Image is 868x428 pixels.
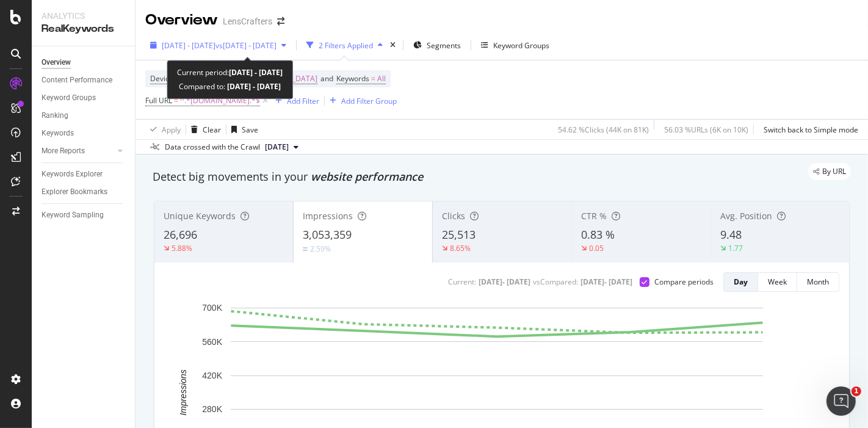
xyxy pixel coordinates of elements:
div: Keyword Sampling [42,209,104,222]
button: Segments [408,35,466,55]
a: Explorer Bookmarks [42,186,126,198]
button: Add Filter [270,93,319,108]
span: = [174,95,178,106]
div: Data crossed with the Crawl [165,142,260,153]
span: and [320,73,333,84]
div: RealKeywords [42,22,125,36]
text: 560K [202,337,222,347]
span: vs [DATE] - [DATE] [215,40,277,51]
div: Day [734,277,748,287]
div: 2 Filters Applied [319,40,373,51]
a: Keywords Explorer [42,168,126,181]
iframe: Intercom live chat [826,386,856,416]
a: Keyword Sampling [42,209,126,222]
span: Impressions [303,210,353,222]
b: [DATE] - [DATE] [225,82,281,92]
div: Keywords [42,127,74,140]
div: 56.03 % URLs ( 6K on 10K ) [664,125,748,135]
div: vs Compared : [533,277,578,287]
div: Compared to: [179,80,281,94]
div: Save [242,125,258,135]
button: Switch back to Simple mode [759,120,858,139]
div: Content Performance [42,74,112,87]
button: Month [797,272,839,292]
button: Add Filter Group [325,93,397,108]
span: Device [150,73,173,84]
div: More Reports [42,145,85,158]
div: Explorer Bookmarks [42,186,107,198]
div: Add Filter Group [341,96,397,106]
span: 26,696 [164,227,197,242]
a: Keyword Groups [42,92,126,104]
span: = [371,73,375,84]
div: Week [768,277,787,287]
div: Overview [42,56,71,69]
div: Keyword Groups [42,92,96,104]
span: 2025 Aug. 31st [265,142,289,153]
span: All [377,70,386,87]
div: Keywords Explorer [42,168,103,181]
span: 1 [852,386,861,396]
div: Analytics [42,10,125,22]
div: times [388,39,398,51]
div: 1.77 [728,243,743,253]
div: [DATE] - [DATE] [479,277,530,287]
span: Keywords [336,73,369,84]
button: [DATE] - [DATE]vs[DATE] - [DATE] [145,35,291,55]
span: 9.48 [720,227,742,242]
div: [DATE] - [DATE] [580,277,632,287]
img: Equal [303,247,308,251]
div: Clear [203,125,221,135]
div: Ranking [42,109,68,122]
div: 0.05 [590,243,604,253]
div: 54.62 % Clicks ( 44K on 81K ) [558,125,649,135]
div: Keyword Groups [493,40,549,51]
div: legacy label [808,163,851,180]
button: Keyword Groups [476,35,554,55]
a: Ranking [42,109,126,122]
span: 0.83 % [582,227,615,242]
div: Overview [145,10,218,31]
span: Unique Keywords [164,210,236,222]
span: Clicks [442,210,465,222]
span: By URL [822,168,846,175]
div: 2.59% [310,244,331,254]
span: [DATE] - [DATE] [162,40,215,51]
a: More Reports [42,145,114,158]
span: Segments [427,40,461,51]
text: 700K [202,303,222,313]
text: 280K [202,405,222,415]
div: LensCrafters [223,15,272,27]
span: Full URL [145,95,172,106]
span: ^.*[DOMAIN_NAME].*$ [180,92,260,109]
a: Overview [42,56,126,69]
div: 5.88% [172,243,192,253]
span: 3,053,359 [303,227,352,242]
div: Month [807,277,829,287]
a: Content Performance [42,74,126,87]
div: Apply [162,125,181,135]
div: Current period: [177,66,283,80]
div: 8.65% [450,243,471,253]
button: Apply [145,120,181,139]
button: Day [723,272,758,292]
button: Clear [186,120,221,139]
button: Save [226,120,258,139]
text: Impressions [178,369,188,415]
span: CTR % [582,210,607,222]
div: Add Filter [287,96,319,106]
div: Current: [448,277,476,287]
span: Avg. Position [720,210,772,222]
div: Compare periods [654,277,714,287]
button: Week [758,272,797,292]
b: [DATE] - [DATE] [229,68,283,78]
text: 420K [202,371,222,380]
div: Switch back to Simple mode [764,125,858,135]
button: 2 Filters Applied [302,35,388,55]
a: Keywords [42,127,126,140]
span: 25,513 [442,227,476,242]
div: arrow-right-arrow-left [277,17,284,26]
button: [DATE] [260,140,303,154]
